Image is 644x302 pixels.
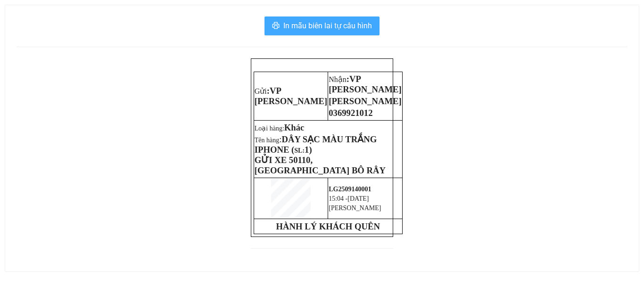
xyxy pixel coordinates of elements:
span: SL: [294,147,305,154]
button: printerIn mẫu biên lai tự cấu hình [264,16,380,35]
span: [DATE] [347,195,369,202]
span: : [255,86,327,106]
span: GỬI XE 50110, [GEOGRAPHIC_DATA] BÔ RÂY [255,155,386,175]
span: VP [PERSON_NAME] [329,74,401,94]
span: LG2509140001 [329,186,371,193]
strong: HÀNH LÝ KHÁCH QUÊN [276,221,380,231]
span: Tên hàng [255,137,377,154]
span: Gửi [255,87,267,95]
span: : [255,134,377,155]
span: 1) [305,145,312,155]
span: VP [PERSON_NAME] [255,86,327,106]
span: Khác [284,122,305,132]
span: DÂY SẠC MÀU TRẮNG IPHONE ( [255,134,377,155]
span: [PERSON_NAME] [329,96,401,106]
span: : [329,74,401,94]
span: printer [272,22,280,31]
span: [PERSON_NAME] [329,204,381,212]
span: Nhận [329,75,347,83]
span: 15:04 - [329,195,347,202]
span: Loại hàng: [255,125,305,132]
span: 0369921012 [329,108,372,118]
span: In mẫu biên lai tự cấu hình [283,20,372,32]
